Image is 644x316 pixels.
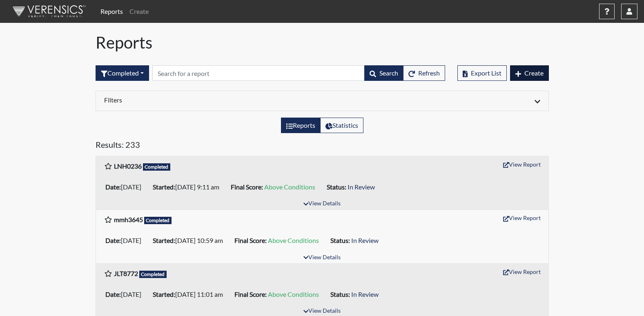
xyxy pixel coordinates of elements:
a: Reports [97,3,126,20]
b: JLT8772 [114,269,138,277]
b: mmh3645 [114,216,143,223]
button: View Details [300,198,344,209]
button: View Report [499,265,544,278]
b: Final Score: [231,183,263,191]
button: Refresh [403,65,445,81]
button: Search [364,65,403,81]
h1: Reports [96,33,549,52]
b: Status: [330,236,350,244]
li: [DATE] 9:11 am [149,180,227,194]
button: View Details [300,252,344,263]
span: Completed [144,217,172,224]
b: Date: [105,236,121,244]
span: Completed [139,271,167,278]
button: Export List [457,65,507,81]
span: In Review [348,183,375,191]
b: Final Score: [234,236,267,244]
span: In Review [351,236,379,244]
span: Above Conditions [268,290,319,298]
b: Date: [105,290,121,298]
b: LNH0236 [114,162,142,170]
button: View Report [499,211,544,224]
span: Export List [471,69,501,77]
b: Status: [327,183,346,191]
h5: Results: 233 [96,140,549,153]
div: Filter by interview status [96,65,149,81]
li: [DATE] 11:01 am [149,288,231,301]
li: [DATE] 10:59 am [149,234,231,247]
span: In Review [351,290,379,298]
span: Create [524,69,544,77]
b: Started: [153,183,175,191]
h6: Filters [104,96,316,104]
button: Completed [96,65,149,81]
b: Status: [330,290,350,298]
li: [DATE] [102,234,149,247]
b: Started: [153,236,175,244]
span: Above Conditions [268,236,319,244]
span: Refresh [418,69,440,77]
input: Search by Registration ID, Interview Number, or Investigation Name. [152,65,365,81]
label: View statistics about completed interviews [320,118,363,133]
b: Final Score: [234,290,267,298]
span: Search [379,69,398,77]
span: Completed [143,163,171,171]
label: View the list of reports [281,118,321,133]
button: Create [510,65,549,81]
div: Click to expand/collapse filters [98,96,546,106]
b: Date: [105,183,121,191]
span: Above Conditions [264,183,315,191]
button: View Report [499,158,544,171]
a: Create [126,3,152,20]
li: [DATE] [102,288,149,301]
b: Started: [153,290,175,298]
li: [DATE] [102,180,149,194]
